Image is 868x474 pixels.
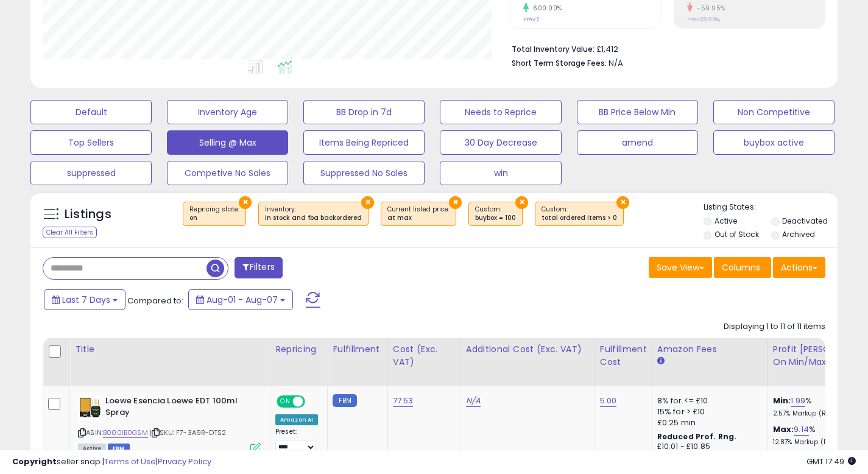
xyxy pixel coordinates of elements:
img: 41tFvQB+mdL._SL40_.jpg [78,395,102,420]
small: Amazon Fees. [657,356,665,367]
div: Displaying 1 to 11 of 11 items [724,321,825,333]
button: Items Being Repriced [303,130,425,155]
small: Prev: 2 [523,16,540,23]
button: suppressed [30,161,152,185]
button: BB Drop in 7d [303,100,425,124]
span: OFF [303,397,323,407]
span: Custom: [475,205,516,223]
span: Columns [722,261,760,274]
small: 600.00% [529,4,562,13]
div: 8% for <= £10 [657,395,758,406]
label: Deactivated [782,216,828,226]
small: FBM [333,394,356,407]
div: buybox = 100 [475,214,516,222]
div: Preset: [275,428,318,455]
button: Filters [235,257,282,278]
b: Loewe Esencia Loewe EDT 100ml Spray [105,395,253,421]
h5: Listings [65,206,111,223]
strong: Copyright [12,456,57,467]
button: 30 Day Decrease [440,130,561,155]
button: Save View [649,257,712,278]
button: buybox active [713,130,834,155]
button: Aug-01 - Aug-07 [188,289,293,310]
a: Privacy Policy [158,456,211,467]
div: total ordered items > 0 [542,214,617,222]
button: amend [577,130,698,155]
button: BB Price Below Min [577,100,698,124]
div: 15% for > £10 [657,406,758,417]
button: Inventory Age [167,100,288,124]
a: B000IB0GSM [103,428,148,438]
div: on [189,214,239,222]
label: Archived [782,229,815,239]
a: N/A [466,395,481,407]
b: Min: [773,395,791,406]
div: Cost (Exc. VAT) [393,343,456,369]
button: × [449,196,462,209]
div: Amazon Fees [657,343,763,356]
div: Repricing [275,343,322,356]
div: ASIN: [78,395,261,452]
button: Competive No Sales [167,161,288,185]
button: Needs to Reprice [440,100,561,124]
div: at max [387,214,450,222]
b: Reduced Prof. Rng. [657,431,737,442]
div: Fulfillment Cost [600,343,647,369]
div: Fulfillment [333,343,382,356]
span: Compared to: [127,295,183,306]
div: £0.25 min [657,417,758,428]
a: 1.99 [791,395,805,407]
button: Default [30,100,152,124]
span: Repricing state : [189,205,239,223]
button: Actions [773,257,825,278]
div: seller snap | | [12,456,211,468]
div: Clear All Filters [43,227,97,238]
a: 9.14 [794,423,809,436]
b: Total Inventory Value: [512,44,595,54]
button: × [239,196,252,209]
p: Listing States: [704,202,838,213]
span: | SKU: F7-3A9R-DTS2 [150,428,226,437]
button: Top Sellers [30,130,152,155]
button: × [515,196,528,209]
button: Non Competitive [713,100,834,124]
span: Custom: [542,205,617,223]
div: Title [75,343,265,356]
li: £1,412 [512,41,816,55]
a: 77.53 [393,395,414,407]
span: Inventory : [265,205,362,223]
b: Short Term Storage Fees: [512,58,607,68]
div: Amazon AI [275,414,318,425]
button: × [361,196,374,209]
label: Out of Stock [715,229,759,239]
span: Last 7 Days [62,294,110,306]
div: Additional Cost (Exc. VAT) [466,343,590,356]
span: 2025-08-15 17:49 GMT [806,456,856,467]
a: 5.00 [600,395,617,407]
span: Aug-01 - Aug-07 [206,294,278,306]
button: Suppressed No Sales [303,161,425,185]
a: Terms of Use [104,456,156,467]
button: Selling @ Max [167,130,288,155]
b: Max: [773,423,794,435]
label: Active [715,216,737,226]
small: -59.95% [693,4,725,13]
span: ON [278,397,293,407]
span: Current listed price : [387,205,450,223]
button: Columns [714,257,771,278]
span: N/A [609,57,623,69]
button: win [440,161,561,185]
button: Last 7 Days [44,289,125,310]
button: × [616,196,629,209]
small: Prev: 28.99% [687,16,720,23]
div: in stock and fba backordered [265,214,362,222]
